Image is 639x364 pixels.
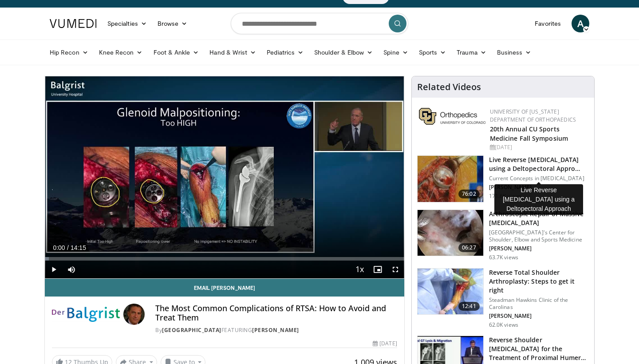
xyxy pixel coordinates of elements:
button: Play [45,261,63,278]
a: Foot & Ankle [148,44,205,61]
img: 281021_0002_1.png.150x105_q85_crop-smart_upscale.jpg [418,210,483,256]
div: [DATE] [373,340,397,348]
a: Trauma [451,44,492,61]
a: Hip Recon [44,44,94,61]
a: Email [PERSON_NAME] [45,279,404,297]
a: Browse [152,15,193,32]
span: 14:15 [71,244,86,251]
img: Balgrist University Hospital [52,304,120,325]
div: By FEATURING [155,326,397,334]
a: Spine [378,44,413,61]
span: 06:27 [458,243,480,252]
h3: Reverse Shoulder [MEDICAL_DATA] for the Treatment of Proximal Humeral … [489,336,589,362]
p: Current Concepts in [MEDICAL_DATA] [489,175,589,182]
img: Avatar [123,304,145,325]
p: [PERSON_NAME] [489,245,589,252]
a: [PERSON_NAME] [252,326,299,334]
img: 355603a8-37da-49b6-856f-e00d7e9307d3.png.150x105_q85_autocrop_double_scale_upscale_version-0.2.png [419,108,485,125]
a: Knee Recon [94,44,148,61]
h4: The Most Common Complications of RTSA: How to Avoid and Treat Them [155,304,397,323]
a: 20th Annual CU Sports Medicine Fall Symposium [490,125,568,142]
h3: Live Reverse [MEDICAL_DATA] using a Deltopectoral Appro… [489,155,589,173]
div: [DATE] [490,143,587,151]
a: Hand & Wrist [204,44,261,61]
input: Search topics, interventions [231,13,408,34]
h3: Reverse Total Shoulder Arthroplasty: Steps to get it right [489,268,589,295]
a: [GEOGRAPHIC_DATA] [162,326,221,334]
a: Specialties [102,15,152,32]
p: 62.0K views [489,321,518,328]
div: Live Reverse [MEDICAL_DATA] using a Deltopectoral Approach [494,184,583,215]
a: 76:02 Live Reverse [MEDICAL_DATA] using a Deltopectoral Appro… Current Concepts in [MEDICAL_DATA]... [417,155,589,202]
span: 0:00 [53,244,65,251]
h3: Arthroscopic Repair of Massive [MEDICAL_DATA] [489,210,589,227]
button: Enable picture-in-picture mode [369,261,387,278]
a: Sports [414,44,452,61]
p: [PERSON_NAME] [489,184,589,191]
a: University of [US_STATE] Department of Orthopaedics [490,108,576,123]
div: Progress Bar [45,257,404,261]
p: Steadman Hawkins Clinic of the Carolinas [489,297,589,311]
button: Fullscreen [387,261,404,278]
span: 76:02 [458,190,480,198]
p: [PERSON_NAME] [489,313,589,320]
button: Playback Rate [351,261,369,278]
button: Mute [63,261,80,278]
span: 12:41 [458,302,480,311]
p: 171.6K views [489,193,521,200]
img: VuMedi Logo [50,19,97,28]
a: Pediatrics [261,44,309,61]
h4: Related Videos [417,82,481,92]
span: / [67,244,69,251]
p: [GEOGRAPHIC_DATA]'s Center for Shoulder, Elbow and Sports Medicine [489,229,589,243]
p: 63.7K views [489,254,518,261]
a: Shoulder & Elbow [309,44,378,61]
a: A [572,15,589,32]
a: 06:27 Arthroscopic Repair of Massive [MEDICAL_DATA] [GEOGRAPHIC_DATA]'s Center for Shoulder, Elbo... [417,210,589,261]
a: 12:41 Reverse Total Shoulder Arthroplasty: Steps to get it right Steadman Hawkins Clinic of the C... [417,268,589,328]
img: 684033_3.png.150x105_q85_crop-smart_upscale.jpg [418,156,483,202]
a: Business [492,44,537,61]
a: Favorites [529,15,566,32]
video-js: Video Player [45,76,404,279]
img: 326034_0000_1.png.150x105_q85_crop-smart_upscale.jpg [418,269,483,315]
